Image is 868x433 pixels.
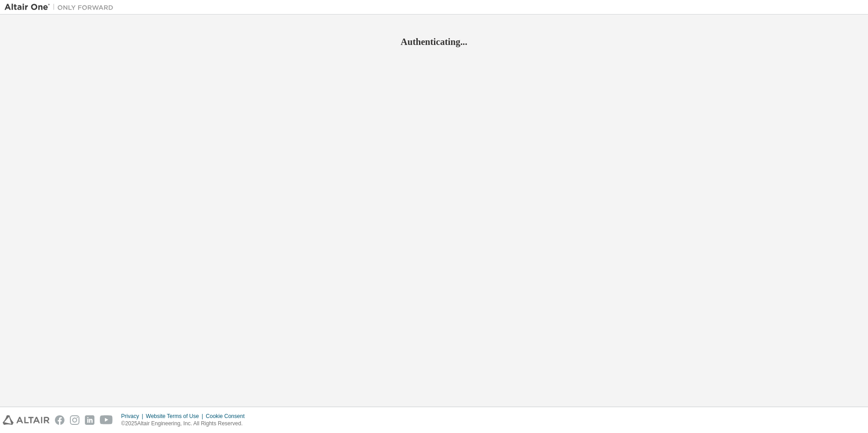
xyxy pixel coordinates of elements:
[85,415,94,425] img: linkedin.svg
[70,415,79,425] img: instagram.svg
[121,420,250,428] p: © 2025 Altair Engineering, Inc. All Rights Reserved.
[206,413,250,420] div: Cookie Consent
[5,3,118,12] img: Altair One
[121,413,146,420] div: Privacy
[3,415,49,425] img: altair_logo.svg
[5,36,863,48] h2: Authenticating...
[146,413,206,420] div: Website Terms of Use
[100,415,113,425] img: youtube.svg
[55,415,64,425] img: facebook.svg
